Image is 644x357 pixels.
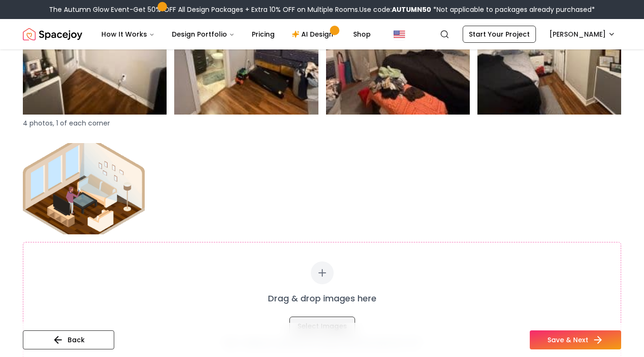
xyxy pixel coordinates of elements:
[394,29,405,40] img: United States
[392,5,431,14] b: AUTUMN50
[23,19,621,49] nav: Global
[268,292,376,305] p: Drag & drop images here
[244,25,282,44] a: Pricing
[23,25,82,44] a: Spacejoy
[23,118,621,128] p: 4 photos, 1 of each corner
[431,5,595,14] span: *Not applicable to packages already purchased*
[164,25,242,44] button: Design Portfolio
[530,330,621,349] button: Save & Next
[289,317,355,336] button: Select Images
[463,26,536,43] a: Start Your Project
[94,25,378,44] nav: Main
[94,25,162,44] button: How It Works
[49,5,595,14] div: The Autumn Glow Event-Get 50% OFF All Design Packages + Extra 10% OFF on Multiple Rooms.
[23,143,145,234] img: Guide image
[359,5,431,14] span: Use code:
[23,330,114,349] button: Back
[346,25,378,44] a: Shop
[544,26,621,43] button: [PERSON_NAME]
[23,25,82,44] img: Spacejoy Logo
[284,25,344,44] a: AI Design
